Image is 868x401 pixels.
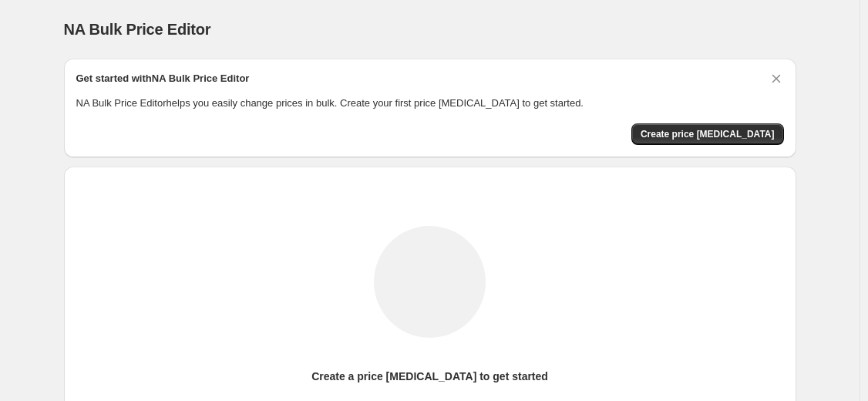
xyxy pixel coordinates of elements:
[311,369,548,384] p: Create a price [MEDICAL_DATA] to get started
[76,71,250,86] h2: Get started with NA Bulk Price Editor
[64,21,211,38] span: NA Bulk Price Editor
[631,123,784,145] button: Create price change job
[76,96,784,111] p: NA Bulk Price Editor helps you easily change prices in bulk. Create your first price [MEDICAL_DAT...
[641,128,775,140] span: Create price [MEDICAL_DATA]
[769,71,784,86] button: Dismiss card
